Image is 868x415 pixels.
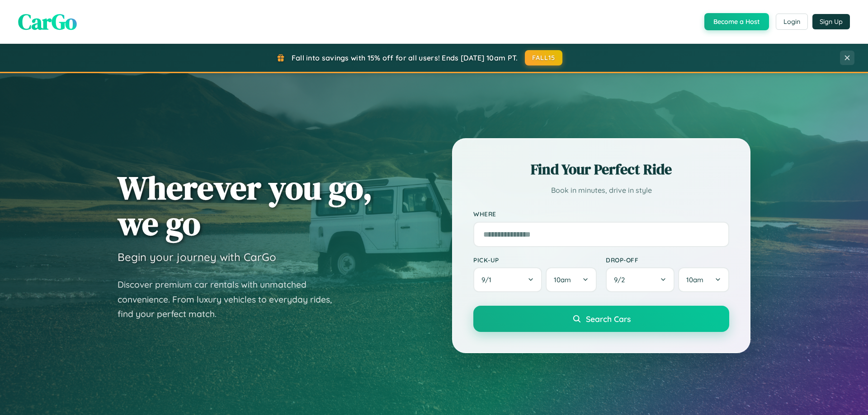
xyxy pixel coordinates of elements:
[473,256,597,264] label: Pick-up
[473,210,729,218] label: Where
[473,159,729,179] h2: Find Your Perfect Ride
[546,267,597,292] button: 10am
[18,7,77,37] span: CarGo
[606,256,729,264] label: Drop-off
[614,275,629,284] span: 9 / 2
[678,267,729,292] button: 10am
[118,250,276,264] h3: Begin your journey with CarGo
[473,306,729,332] button: Search Cars
[704,13,769,30] button: Become a Host
[812,14,850,29] button: Sign Up
[292,53,518,62] span: Fall into savings with 15% off for all users! Ends [DATE] 10am PT.
[473,267,542,292] button: 9/1
[118,277,344,322] p: Discover premium car rentals with unmatched convenience. From luxury vehicles to everyday rides, ...
[586,314,631,324] span: Search Cars
[473,184,729,197] p: Book in minutes, drive in style
[776,14,808,30] button: Login
[118,170,373,241] h1: Wherever you go, we go
[606,267,675,292] button: 9/2
[686,275,703,284] span: 10am
[481,275,496,284] span: 9 / 1
[554,275,571,284] span: 10am
[525,50,563,65] button: FALL15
